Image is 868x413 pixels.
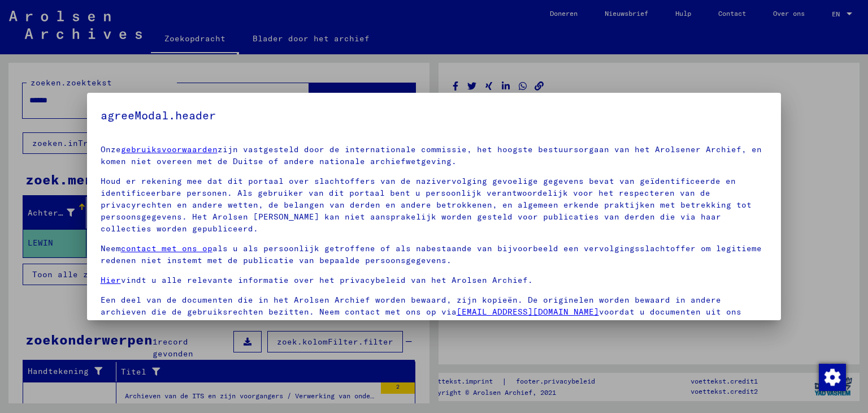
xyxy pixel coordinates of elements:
[121,275,533,285] font: vindt u alle relevante informatie over het privacybeleid van het Arolsen Archief.
[121,144,218,154] a: gebruiksvoorwaarden
[101,144,762,166] font: zijn vastgesteld door de internationale commissie, het hoogste bestuursorgaan van het Arolsener A...
[101,108,216,122] font: agreeModal.header
[101,243,762,265] font: als u als persoonlijk getroffene of als nabestaande van bijvoorbeeld een vervolgingsslachtoffer o...
[457,307,599,317] a: [EMAIL_ADDRESS][DOMAIN_NAME]
[101,295,721,317] font: Een deel van de documenten die in het Arolsen Archief worden bewaard, zijn kopieën. De originelen...
[101,144,121,154] font: Onze
[101,275,121,285] a: Hier
[121,243,212,253] a: contact met ons op
[101,176,752,234] font: Houd er rekening mee dat dit portaal over slachtoffers van de nazivervolging gevoelige gegevens b...
[819,364,846,391] img: Wijzigingstoestemming
[101,243,121,253] font: Neem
